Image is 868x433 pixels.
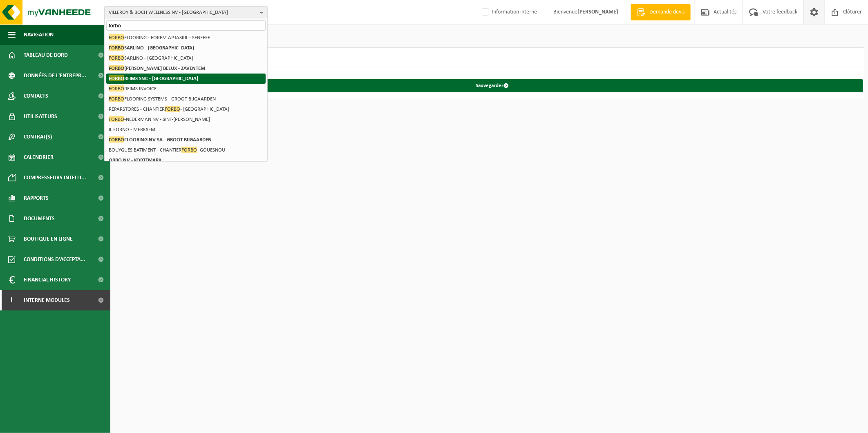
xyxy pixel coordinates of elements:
[480,6,537,18] label: Information interne
[106,94,266,104] li: FLOORING SYSTEMS - GROOT-BIJGAARDEN
[106,20,266,31] input: Chercher des succursales liées
[24,188,49,208] span: Rapports
[109,85,124,92] span: FORBO
[24,86,48,106] span: Contacts
[24,45,68,65] span: Tableau de bord
[121,79,863,92] button: Sauvegarder
[165,106,180,112] span: FORBO
[114,48,864,67] h2: Adapter les critères de recherche
[24,229,73,249] span: Boutique en ligne
[109,7,257,19] span: VILLEROY & BOCH WELLNESS NV - [GEOGRAPHIC_DATA]
[577,9,618,15] strong: [PERSON_NAME]
[106,104,266,114] li: REPARSTORES - CHANTIER - [GEOGRAPHIC_DATA]
[24,127,52,147] span: Contrat(s)
[109,75,124,81] span: FORBO
[109,96,124,102] span: FORBO
[106,114,266,125] li: -NEDERMAN NV - SINT-[PERSON_NAME]
[104,6,268,18] button: VILLEROY & BOCH WELLNESS NV - [GEOGRAPHIC_DATA]
[106,53,266,63] li: SARLINO - [GEOGRAPHIC_DATA]
[24,106,57,127] span: Utilisateurs
[24,65,86,86] span: Données de l'entrepr...
[106,33,266,43] li: FLOORING - FOREM APTASKIL - SENEFFE
[24,290,70,310] span: Interne modules
[106,145,266,155] li: BOUYGUES BATIMENT - CHANTIER - GOUESNOU
[24,208,55,229] span: Documents
[109,34,124,40] span: FORBO
[109,45,194,51] strong: SARLINO - [GEOGRAPHIC_DATA]
[109,65,124,71] span: FORBO
[24,147,54,167] span: Calendrier
[109,136,212,143] strong: FLOORING NV-SA - GROOT-BIJGAARDEN
[109,75,198,81] strong: REIMS SNC - [GEOGRAPHIC_DATA]
[106,125,266,135] li: IL FORNO - MERKSEM
[109,136,124,143] span: FORBO
[109,158,161,163] strong: ORBO NV - KORTEMARK
[109,116,124,122] span: FORBO
[24,25,54,45] span: Navigation
[181,147,197,153] span: FORBO
[106,84,266,94] li: REIMS INVOICE
[24,270,71,290] span: Financial History
[109,55,124,61] span: FORBO
[631,4,691,20] a: Demande devis
[24,249,85,270] span: Conditions d'accepta...
[109,65,205,71] strong: [PERSON_NAME] BELUX - ZAVENTEM
[109,45,124,51] span: FORBO
[24,167,86,188] span: Compresseurs intelli...
[647,8,687,16] span: Demande devis
[8,290,16,310] span: I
